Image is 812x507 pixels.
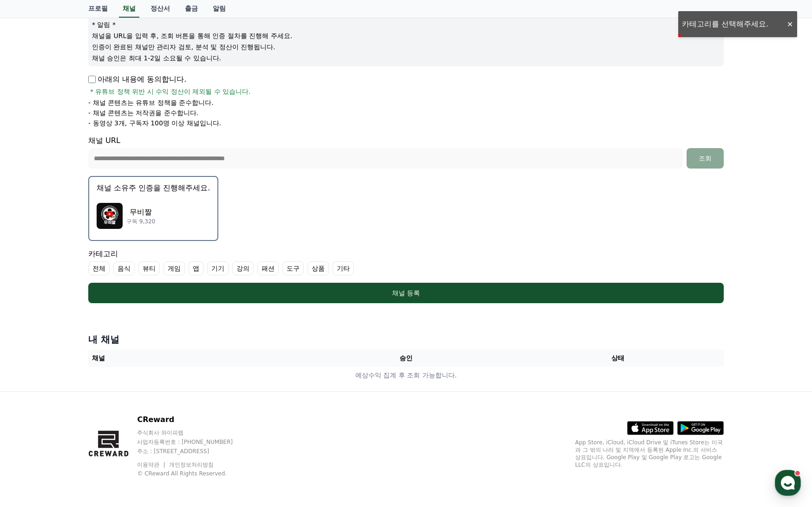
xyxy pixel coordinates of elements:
p: 무비짤 [126,207,155,218]
a: 개인정보처리방침 [169,461,214,468]
label: 전체 [88,261,110,275]
img: 무비짤 [97,203,123,229]
p: 채널을 URL을 입력 후, 조회 버튼을 통해 인증 절차를 진행해 주세요. [92,31,720,40]
div: 조회 [690,154,720,163]
p: 구독 9,320 [126,218,155,225]
div: 카테고리 [88,248,724,275]
a: 설정 [120,294,178,318]
th: 승인 [300,350,512,367]
h4: 내 채널 [88,333,724,346]
p: 사업자등록번호 : [PHONE_NUMBER] [137,438,250,446]
label: 기타 [333,261,354,275]
span: * 유튜브 정책 위반 시 수익 정산이 제외될 수 있습니다. [90,87,251,96]
div: 채널 URL [88,135,724,169]
div: 채널 등록 [107,288,705,298]
th: 상태 [512,350,724,367]
button: 조회 [687,148,724,169]
span: 대화 [85,309,96,316]
p: 아래의 내용에 동의합니다. [88,74,186,85]
label: 강의 [232,261,254,275]
p: © CReward All Rights Reserved. [137,470,250,477]
label: 게임 [164,261,185,275]
td: 예상수익 집계 후 조회 가능합니다. [88,367,724,384]
button: 채널 등록 [88,283,724,303]
label: 패션 [257,261,279,275]
a: 이용약관 [137,461,166,468]
p: CReward [137,414,250,425]
p: - 동영상 3개, 구독자 100명 이상 채널입니다. [88,118,221,128]
p: 채널 소유주 인증을 진행해주세요. [97,182,210,194]
label: 기기 [207,261,229,275]
label: 뷰티 [138,261,160,275]
label: 상품 [308,261,329,275]
p: 인증이 완료된 채널만 관리자 검토, 분석 및 정산이 진행됩니다. [92,42,720,52]
label: 음식 [113,261,135,275]
p: - 채널 콘텐츠는 저작권을 준수합니다. [88,108,198,117]
th: 채널 [88,350,300,367]
a: 대화 [61,294,120,318]
button: 채널 소유주 인증을 진행해주세요. 무비짤 무비짤 구독 9,320 [88,176,218,241]
p: 주식회사 와이피랩 [137,429,250,436]
span: 홈 [29,308,35,316]
label: 도구 [282,261,304,275]
p: App Store, iCloud, iCloud Drive 및 iTunes Store는 미국과 그 밖의 나라 및 지역에서 등록된 Apple Inc.의 서비스 상표입니다. Goo... [575,439,724,468]
span: 설정 [144,308,155,316]
p: 채널 승인은 최대 1-2일 소요될 수 있습니다. [92,53,720,63]
p: 주소 : [STREET_ADDRESS] [137,448,250,455]
p: - 채널 콘텐츠는 유튜브 정책을 준수합니다. [88,98,214,107]
label: 앱 [189,261,203,275]
a: 홈 [3,294,61,318]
